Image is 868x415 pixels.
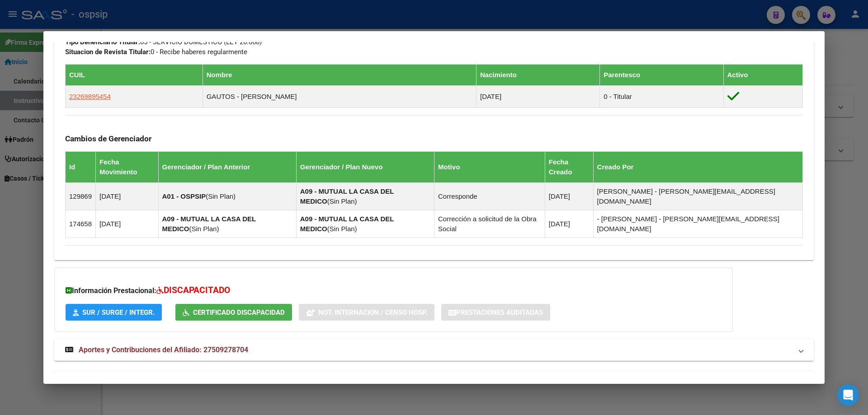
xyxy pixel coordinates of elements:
mat-expansion-panel-header: Aportes y Contribuciones del Afiliado: 27509278704 [54,339,814,361]
button: SUR / SURGE / INTEGR. [66,304,162,321]
td: [DATE] [545,210,593,238]
strong: A09 - MUTUAL LA CASA DEL MEDICO [162,215,256,233]
button: Not. Internacion / Censo Hosp. [299,304,434,321]
th: Activo [723,65,803,86]
th: CUIL [66,65,203,86]
td: ( ) [158,183,296,210]
span: 0 - Recibe haberes regularmente [65,48,247,56]
th: Gerenciador / Plan Anterior [158,152,296,183]
strong: Situacion de Revista Titular: [65,48,151,56]
th: Motivo [434,152,545,183]
td: 0 - Titular [600,86,723,108]
button: Certificado Discapacidad [175,304,292,321]
td: [PERSON_NAME] - [PERSON_NAME][EMAIL_ADDRESS][DOMAIN_NAME] [593,183,802,210]
th: Gerenciador / Plan Nuevo [296,152,434,183]
td: Corrección a solicitud de la Obra Social [434,210,545,238]
strong: Tipo Beneficiario Titular: [65,38,140,46]
h3: Cambios de Gerenciador [65,134,803,144]
td: GAUTOS - [PERSON_NAME] [203,86,476,108]
span: DISCAPACITADO [164,285,230,295]
div: Open Intercom Messenger [837,384,859,406]
span: Sin Plan [208,192,233,200]
h3: Información Prestacional: [66,284,722,297]
span: 05 - SERVICIO DOMESTICO (LEY 26.068) [65,38,262,46]
td: [DATE] [476,86,599,108]
mat-expansion-panel-header: Aportes y Contribuciones del Titular: 23269895454 [54,371,814,393]
td: ( ) [296,183,434,210]
th: Nombre [203,65,476,86]
span: Sin Plan [330,197,355,205]
span: Not. Internacion / Censo Hosp. [318,308,427,317]
span: Aportes y Contribuciones del Afiliado: 27509278704 [79,345,248,354]
td: ( ) [296,210,434,238]
th: Fecha Movimiento [96,152,158,183]
td: 129869 [66,183,96,210]
td: ( ) [158,210,296,238]
span: Sin Plan [330,225,355,233]
span: Sin Plan [192,225,217,233]
strong: A09 - MUTUAL LA CASA DEL MEDICO [300,215,394,233]
strong: A01 - OSPSIP [162,192,206,200]
span: Prestaciones Auditadas [456,308,543,317]
span: SUR / SURGE / INTEGR. [82,308,155,317]
th: Fecha Creado [545,152,593,183]
td: - [PERSON_NAME] - [PERSON_NAME][EMAIL_ADDRESS][DOMAIN_NAME] [593,210,802,238]
th: Creado Por [593,152,802,183]
td: [DATE] [96,183,158,210]
td: Corresponde [434,183,545,210]
span: 23269895454 [69,93,111,100]
span: Certificado Discapacidad [193,308,285,317]
th: Id [66,152,96,183]
strong: A09 - MUTUAL LA CASA DEL MEDICO [300,187,394,205]
td: [DATE] [545,183,593,210]
button: Prestaciones Auditadas [441,304,550,321]
th: Parentesco [600,65,723,86]
td: [DATE] [96,210,158,238]
td: 174658 [66,210,96,238]
th: Nacimiento [476,65,599,86]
